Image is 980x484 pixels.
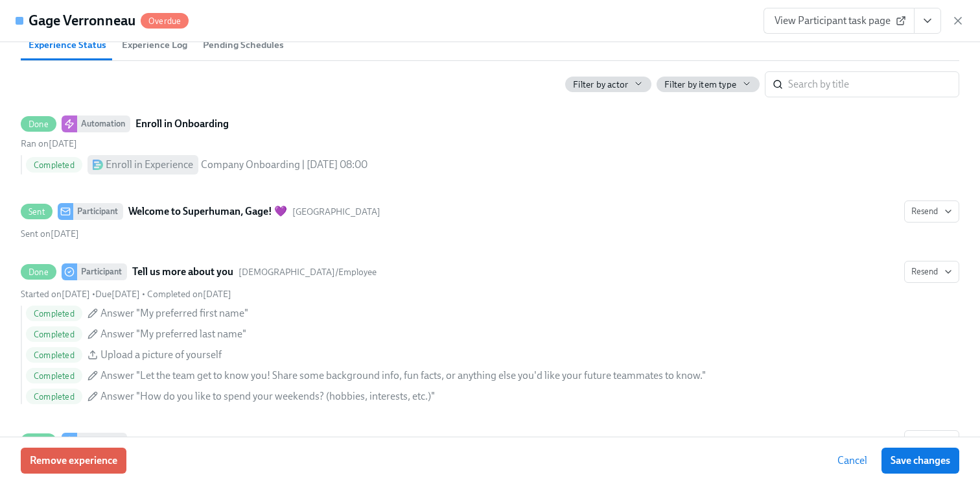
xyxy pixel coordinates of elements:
div: Participant [73,203,123,220]
button: DoneParticipantSelect your equipmentNon-EngineeringStarted on[DATE] •Due[DATE] • Completed on[DAT... [904,430,959,452]
div: Participant [77,263,127,280]
span: Completed [26,330,82,339]
span: Wednesday, August 6th 2025, 1:03 pm [147,289,231,300]
button: Cancel [828,448,876,474]
span: Friday, August 8th 2025, 8:00 am [95,289,140,300]
span: Filter by item type [664,79,736,91]
strong: Tell us more about you [132,264,233,280]
div: • • [21,288,231,300]
span: Completed [26,309,82,319]
div: Company Onboarding | [DATE] 08:00 [201,158,367,172]
span: Answer "Let the team get to know you! Share some background info, fun facts, or anything else you... [100,369,706,383]
div: Participant [77,433,127,450]
span: Remove experience [30,454,117,467]
span: Overdue [141,16,189,26]
strong: Select your equipment [132,433,233,449]
span: Sent [21,207,52,217]
div: Automation [77,115,130,132]
button: Save changes [881,448,959,474]
span: Answer "My preferred first name" [100,306,248,321]
span: Completed [26,350,82,360]
span: Completed [26,392,82,402]
span: Done [21,267,56,277]
span: This task uses the "Contractor/Employee" audience [239,266,377,278]
span: Save changes [891,454,950,467]
span: Wednesday, August 6th 2025, 12:31 pm [21,289,90,300]
button: DoneParticipantTell us more about you[DEMOGRAPHIC_DATA]/EmployeeStarted on[DATE] •Due[DATE] • Com... [904,261,959,283]
span: Upload a picture of yourself [100,348,222,362]
span: Done [21,119,56,129]
div: Enroll in Experience [106,158,193,172]
span: Completed [26,160,82,170]
span: Completed [26,371,82,381]
span: Experience Status [29,38,106,53]
span: Experience Log [122,38,187,53]
h4: Gage Verronneau [29,11,135,30]
button: SentParticipantWelcome to Superhuman, Gage! 💜[GEOGRAPHIC_DATA]Sent on[DATE] [904,200,959,223]
span: Filter by actor [573,79,628,91]
a: View Participant task page [764,8,915,34]
span: Answer "My preferred last name" [100,327,246,341]
span: Cancel [837,454,867,467]
span: This task uses the "Non-Engineering" audience [238,435,305,448]
input: Search by title [788,71,959,97]
span: Resend [911,435,952,448]
span: Wednesday, August 6th 2025, 12:31 pm [21,138,77,149]
span: View Participant task page [775,14,904,27]
span: This message uses the "USA" audience [292,206,380,218]
span: Pending Schedules [203,38,284,53]
span: Resend [911,205,952,218]
span: Answer "How do you like to spend your weekends? (hobbies, interests, etc.)" [100,389,435,404]
span: Resend [911,265,952,278]
button: View task page [914,8,941,34]
button: Filter by actor [565,77,651,92]
button: Remove experience [21,448,126,474]
strong: Welcome to Superhuman, Gage! 💜 [128,204,287,219]
strong: Enroll in Onboarding [135,116,229,132]
span: Wednesday, August 6th 2025, 12:31 pm [21,228,79,239]
button: Filter by item type [657,77,760,92]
